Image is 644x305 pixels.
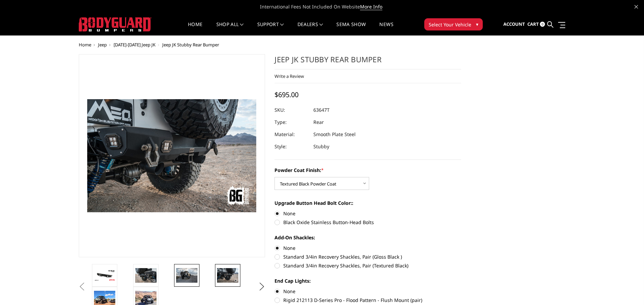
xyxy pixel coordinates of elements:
[275,54,461,69] h1: Jeep JK Stubby Rear Bumper
[503,15,525,34] a: Account
[79,54,265,257] a: Jeep JK Stubby Rear Bumper
[135,291,157,305] img: Jeep JK Stubby Rear Bumper
[275,104,308,116] dt: SKU:
[275,297,461,304] label: Rigid 212113 D-Series Pro - Flood Pattern - Flush Mount (pair)
[257,282,267,292] button: Next
[275,90,299,99] span: $695.00
[216,22,244,35] a: shop all
[275,128,308,140] dt: Material:
[275,234,461,241] label: Add-On Shackles:
[114,42,156,48] a: [DATE]-[DATE] Jeep JK
[313,116,324,128] dd: Rear
[176,268,197,282] img: Jeep JK Stubby Rear Bumper
[476,21,478,28] span: ▾
[79,17,151,31] img: BODYGUARD BUMPERS
[275,277,461,284] label: End Cap Lights:
[275,116,308,128] dt: Type:
[94,291,115,305] img: Jeep JK Stubby Rear Bumper
[313,104,330,116] dd: 63647T
[429,21,471,28] span: Select Your Vehicle
[79,42,91,48] a: Home
[275,167,461,174] label: Powder Coat Finish:
[275,140,308,153] dt: Style:
[77,282,87,292] button: Previous
[313,128,356,140] dd: Smooth Plate Steel
[275,199,461,206] label: Upgrade Button Head Bolt Color::
[275,262,461,269] label: Standard 3/4in Recovery Shackles, Pair (Textured Black)
[360,3,382,10] a: More Info
[162,42,219,48] span: Jeep JK Stubby Rear Bumper
[135,268,157,282] img: Jeep JK Stubby Rear Bumper
[188,22,202,35] a: Home
[257,22,284,35] a: Support
[275,244,461,252] label: None
[275,219,461,226] label: Black Oxide Stainless Button-Head Bolts
[275,73,304,79] a: Write a Review
[503,21,525,27] span: Account
[297,22,323,35] a: Dealers
[275,253,461,260] label: Standard 3/4in Recovery Shackles, Pair (Gloss Black )
[527,15,545,34] a: Cart 0
[424,18,483,30] button: Select Your Vehicle
[98,42,107,48] a: Jeep
[336,22,366,35] a: SEMA Show
[275,210,461,217] label: None
[313,140,329,153] dd: Stubby
[275,288,461,295] label: None
[540,22,545,27] span: 0
[217,268,238,282] img: Jeep JK Stubby Rear Bumper
[379,22,393,35] a: News
[527,21,539,27] span: Cart
[94,269,115,281] img: Jeep JK Stubby Rear Bumper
